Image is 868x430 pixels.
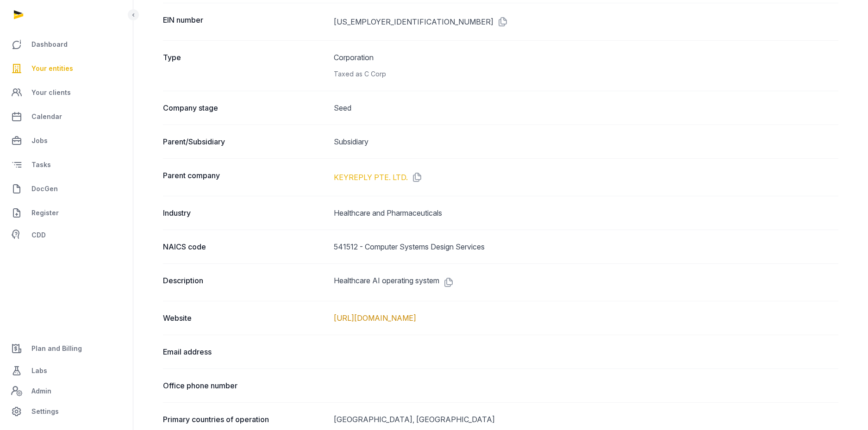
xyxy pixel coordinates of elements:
dt: Company stage [163,102,326,113]
dd: Healthcare and Pharmaceuticals [334,207,838,218]
dt: Industry [163,207,326,218]
span: Labs [31,365,47,376]
a: Dashboard [7,33,125,56]
dt: Website [163,312,326,324]
span: Jobs [31,135,48,146]
span: Settings [31,406,59,417]
a: Calendar [7,106,125,128]
a: Labs [7,360,125,382]
dd: Healthcare AI operating system [334,275,838,290]
dt: Office phone number [163,380,326,391]
span: Register [31,207,59,218]
span: Plan and Billing [31,343,82,354]
dd: Seed [334,102,838,113]
dd: Corporation [334,52,838,80]
a: CDD [7,226,125,244]
span: Admin [31,386,51,397]
dd: Subsidiary [334,136,838,147]
span: Your clients [31,87,71,98]
dt: Description [163,275,326,290]
div: Taxed as C Corp [334,69,838,80]
dt: Email address [163,346,326,357]
span: Calendar [31,111,62,122]
dd: [US_EMPLOYER_IDENTIFICATION_NUMBER] [334,14,838,29]
a: DocGen [7,178,125,200]
a: Register [7,202,125,224]
span: CDD [31,230,46,241]
dt: Parent/Subsidiary [163,136,326,147]
span: Dashboard [31,39,68,50]
dt: Type [163,52,326,80]
a: Admin [7,382,125,400]
span: DocGen [31,183,58,194]
a: Tasks [7,154,125,176]
a: KEYREPLY PTE. LTD. [334,172,408,183]
a: Settings [7,400,125,423]
a: Your entities [7,57,125,80]
dd: [GEOGRAPHIC_DATA], [GEOGRAPHIC_DATA] [334,414,838,425]
dt: Primary countries of operation [163,414,326,425]
dt: EIN number [163,14,326,29]
a: Your clients [7,81,125,104]
a: Jobs [7,130,125,152]
a: [URL][DOMAIN_NAME] [334,313,416,323]
span: Tasks [31,159,51,170]
a: Plan and Billing [7,337,125,360]
span: Your entities [31,63,73,74]
dt: Parent company [163,170,326,185]
dt: NAICS code [163,241,326,252]
dd: 541512 - Computer Systems Design Services [334,241,838,252]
